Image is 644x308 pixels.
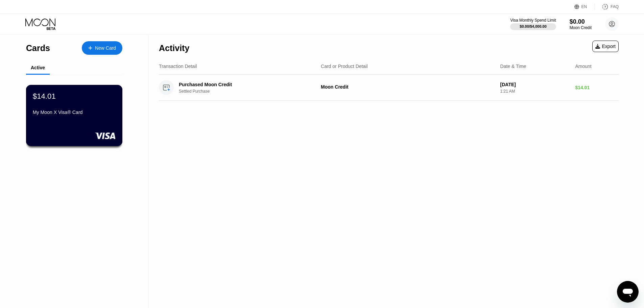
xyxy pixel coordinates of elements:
div: Active [31,65,45,70]
div: Purchased Moon Credit [179,82,310,87]
div: Amount [575,64,591,69]
div: $14.01 [575,85,619,90]
div: EN [574,3,595,10]
div: Purchased Moon CreditSettled PurchaseMoon Credit[DATE]1:21 AM$14.01 [159,75,619,101]
div: Card or Product Detail [321,64,368,69]
div: Cards [26,43,50,53]
div: Activity [159,43,189,53]
div: FAQ [595,3,619,10]
div: Settled Purchase [179,89,320,94]
div: Moon Credit [321,84,495,90]
div: Visa Monthly Spend Limit$0.00/$4,000.00 [510,18,556,30]
div: 1:21 AM [500,89,570,94]
div: Export [592,41,619,52]
div: [DATE] [500,82,570,87]
div: EN [581,4,587,9]
div: New Card [82,41,122,55]
div: New Card [95,45,116,51]
div: FAQ [611,4,619,9]
div: Transaction Detail [159,64,197,69]
div: Export [595,44,616,49]
div: Moon Credit [570,25,592,30]
div: $0.00 / $4,000.00 [520,24,547,28]
iframe: Button to launch messaging window [617,281,639,303]
div: Visa Monthly Spend Limit [510,18,556,23]
div: $0.00 [570,18,592,25]
div: My Moon X Visa® Card [33,110,116,115]
div: $0.00Moon Credit [570,18,592,30]
div: Date & Time [500,64,526,69]
div: $14.01 [33,92,56,100]
div: $14.01My Moon X Visa® Card [26,85,122,146]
